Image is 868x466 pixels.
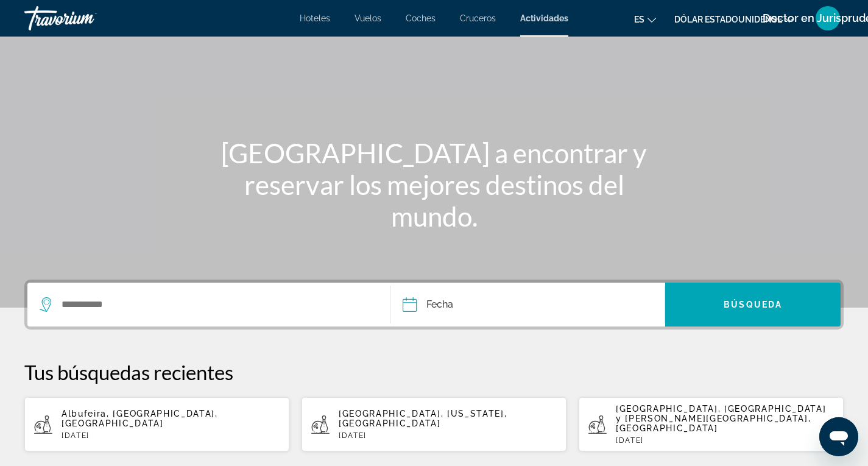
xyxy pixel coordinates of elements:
p: [DATE] [62,431,280,440]
p: [DATE] [616,436,834,445]
h1: [GEOGRAPHIC_DATA] a encontrar y reservar los mejores destinos del mundo. [206,137,663,232]
button: [GEOGRAPHIC_DATA], [US_STATE], [GEOGRAPHIC_DATA][DATE] [302,397,566,452]
a: Cruceros [460,13,496,23]
p: [DATE] [339,431,557,440]
button: Búsqueda [665,283,841,327]
button: [GEOGRAPHIC_DATA], [GEOGRAPHIC_DATA] y [PERSON_NAME][GEOGRAPHIC_DATA], [GEOGRAPHIC_DATA][DATE] [579,397,844,452]
button: Cambiar idioma [634,10,656,28]
a: Vuelos [355,13,381,23]
iframe: Botón para iniciar la ventana de mensajería [819,417,858,456]
font: es [634,15,644,24]
span: [GEOGRAPHIC_DATA], [GEOGRAPHIC_DATA] y [PERSON_NAME][GEOGRAPHIC_DATA], [GEOGRAPHIC_DATA] [616,404,826,433]
a: Actividades [520,13,568,23]
button: Menú de usuario [812,5,844,31]
p: Tus búsquedas recientes [24,360,844,384]
a: Travorium [24,2,146,34]
button: Albufeira, [GEOGRAPHIC_DATA], [GEOGRAPHIC_DATA][DATE] [24,397,289,452]
button: Date [403,283,665,327]
span: [GEOGRAPHIC_DATA], [US_STATE], [GEOGRAPHIC_DATA] [339,409,507,428]
font: Dólar estadounidense [674,15,782,24]
span: Búsqueda [724,300,782,309]
span: Albufeira, [GEOGRAPHIC_DATA], [GEOGRAPHIC_DATA] [62,409,218,428]
a: Hoteles [300,13,330,23]
button: Cambiar moneda [674,10,794,28]
a: Coches [406,13,436,23]
div: Search widget [27,283,841,327]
